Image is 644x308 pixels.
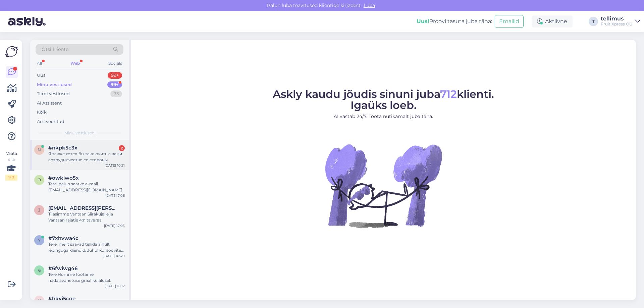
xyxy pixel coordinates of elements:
[38,238,41,243] span: 7
[48,151,125,163] div: Я также хотел бы заключить с вами сотрудничество со стороны юридического лица. Как мне следует по...
[48,205,118,211] span: jarmo.liimatainen@perho.fi
[108,72,122,79] div: 99+
[601,16,633,21] div: tellimus
[5,150,17,181] div: Vaata siia
[36,59,43,68] div: All
[105,284,125,289] div: [DATE] 10:12
[38,298,41,303] span: h
[5,45,18,58] img: Askly Logo
[273,87,494,112] span: Askly kaudu jõudis sinuni juba klienti. Igaüks loeb.
[48,271,125,284] div: Tere.Homme töötame nädalavahetuse graafiku alusel.
[105,163,125,168] div: [DATE] 10:21
[48,235,78,241] span: #7xhvwa4c
[589,17,598,26] div: T
[42,46,68,53] span: Otsi kliente
[38,147,41,152] span: n
[69,59,81,68] div: Web
[273,113,494,120] p: AI vastab 24/7. Tööta nutikamalt juba täna.
[37,100,62,107] div: AI Assistent
[495,15,524,28] button: Emailid
[48,296,75,302] span: #hkvj5cqe
[110,90,122,97] div: 73
[37,72,45,79] div: Uus
[601,16,640,27] a: tellimusFruit Xpress OÜ
[37,109,47,116] div: Kõik
[37,81,72,88] div: Minu vestlused
[104,223,125,228] div: [DATE] 17:05
[601,21,633,27] div: Fruit Xpress OÜ
[105,193,125,198] div: [DATE] 7:06
[323,125,444,246] img: No Chat active
[48,211,125,223] div: Tilasimme Vantaan Siirakujalle ja Vantaan rajatie 4:n tavaraa
[417,18,429,24] b: Uus!
[37,90,70,97] div: Tiimi vestlused
[107,59,123,68] div: Socials
[440,87,457,101] span: 712
[107,81,122,88] div: 99+
[37,118,64,125] div: Arhiveeritud
[48,175,79,181] span: #owkiwo5x
[119,145,125,151] div: 2
[48,241,125,253] div: Tere, meilt saavad tellida ainult lepinguga kliendid. Juhul kui soovite meilt tellida siis palun ...
[103,253,125,258] div: [DATE] 10:40
[5,175,17,181] div: 1 / 3
[532,15,573,27] div: Aktiivne
[38,207,40,212] span: j
[64,130,95,136] span: Minu vestlused
[362,2,377,8] span: Luba
[417,17,492,25] div: Proovi tasuta juba täna:
[38,268,41,273] span: 6
[48,265,77,271] span: #6fwiwg46
[38,177,41,182] span: o
[48,145,77,151] span: #nkpk5c3x
[48,181,125,193] div: Tere, palun saatke e-mail [EMAIL_ADDRESS][DOMAIN_NAME]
